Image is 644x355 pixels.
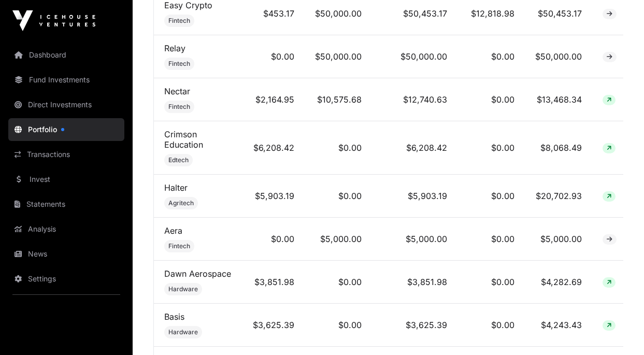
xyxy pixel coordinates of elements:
[457,175,525,218] td: $0.00
[164,311,184,322] a: Basis
[525,304,592,347] td: $4,243.43
[242,35,305,78] td: $0.00
[372,78,457,121] td: $12,740.63
[168,199,194,207] span: Agritech
[164,182,188,193] a: Halter
[525,35,592,78] td: $50,000.00
[12,10,95,31] img: Icehouse Ventures Logo
[8,267,124,290] a: Settings
[8,118,124,141] a: Portfolio
[525,261,592,304] td: $4,282.69
[168,285,198,293] span: Hardware
[168,156,189,164] span: Edtech
[457,218,525,261] td: $0.00
[164,268,231,279] a: Dawn Aerospace
[242,78,305,121] td: $2,164.95
[525,121,592,175] td: $8,068.49
[305,304,372,347] td: $0.00
[242,218,305,261] td: $0.00
[372,121,457,175] td: $6,208.42
[372,175,457,218] td: $5,903.19
[168,17,190,25] span: Fintech
[8,44,124,66] a: Dashboard
[164,43,185,53] a: Relay
[305,35,372,78] td: $50,000.00
[8,143,124,166] a: Transactions
[305,261,372,304] td: $0.00
[457,304,525,347] td: $0.00
[242,261,305,304] td: $3,851.98
[168,60,190,68] span: Fintech
[457,78,525,121] td: $0.00
[372,218,457,261] td: $5,000.00
[242,175,305,218] td: $5,903.19
[8,93,124,116] a: Direct Investments
[525,218,592,261] td: $5,000.00
[457,261,525,304] td: $0.00
[8,68,124,91] a: Fund Investments
[164,86,190,96] a: Nectar
[372,261,457,304] td: $3,851.98
[592,305,644,355] iframe: Chat Widget
[8,193,124,216] a: Statements
[168,103,190,111] span: Fintech
[372,304,457,347] td: $3,625.39
[525,175,592,218] td: $20,702.93
[8,218,124,240] a: Analysis
[242,304,305,347] td: $3,625.39
[372,35,457,78] td: $50,000.00
[164,129,203,150] a: Crimson Education
[525,78,592,121] td: $13,468.34
[168,328,198,336] span: Hardware
[305,218,372,261] td: $5,000.00
[305,78,372,121] td: $10,575.68
[8,168,124,191] a: Invest
[457,35,525,78] td: $0.00
[457,121,525,175] td: $0.00
[305,121,372,175] td: $0.00
[242,121,305,175] td: $6,208.42
[8,243,124,265] a: News
[168,242,190,250] span: Fintech
[164,225,182,236] a: Aera
[305,175,372,218] td: $0.00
